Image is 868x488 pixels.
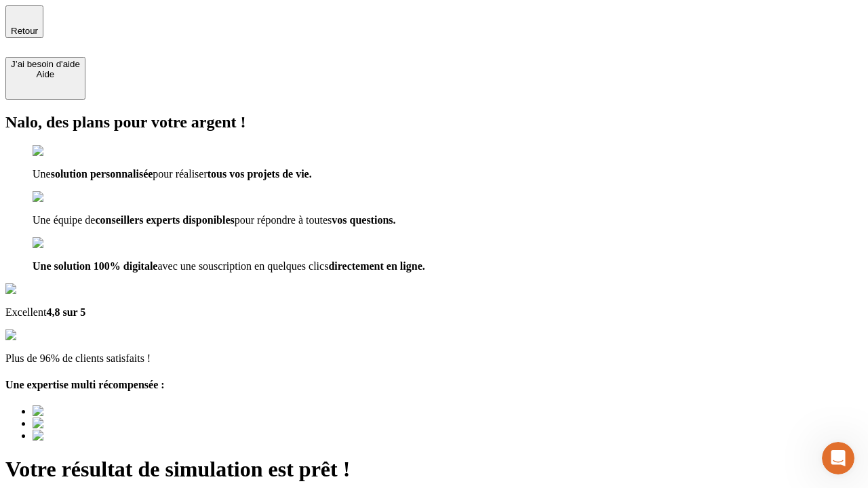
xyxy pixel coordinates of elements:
[5,283,84,296] img: Google Review
[5,5,43,38] button: Retour
[33,145,91,157] img: checkmark
[208,168,312,180] span: tous vos projets de vie.
[332,214,395,226] span: vos questions.
[157,260,328,272] span: avec une souscription en quelques clics
[51,168,153,180] span: solution personnalisée
[33,191,91,203] img: checkmark
[5,352,863,365] p: Plus de 96% de clients satisfaits !
[5,113,863,131] h2: Nalo, des plans pour votre argent !
[33,214,95,226] span: Une équipe de
[95,214,234,226] span: conseillers experts disponibles
[328,260,425,272] span: directement en ligne.
[822,442,854,474] iframe: Intercom live chat
[11,69,80,79] div: Aide
[5,306,46,318] span: Excellent
[33,168,51,180] span: Une
[33,418,158,430] img: Best savings advice award
[33,430,158,442] img: Best savings advice award
[11,59,80,69] div: J’ai besoin d'aide
[5,379,863,391] h4: Une expertise multi récompensée :
[33,237,91,249] img: checkmark
[5,329,73,342] img: reviews stars
[153,168,207,180] span: pour réaliser
[5,57,85,100] button: J’ai besoin d'aideAide
[5,457,863,482] h1: Votre résultat de simulation est prêt !
[33,260,157,272] span: Une solution 100% digitale
[11,26,38,36] span: Retour
[46,306,85,318] span: 4,8 sur 5
[235,214,332,226] span: pour répondre à toutes
[33,405,158,418] img: Best savings advice award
